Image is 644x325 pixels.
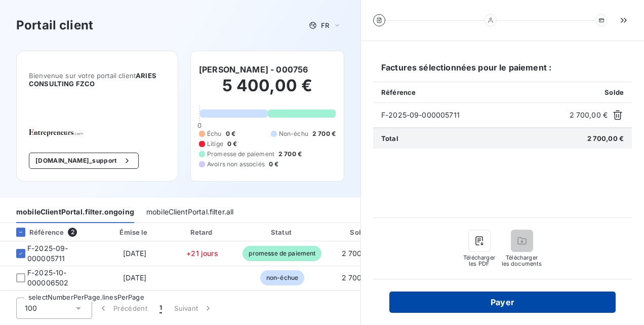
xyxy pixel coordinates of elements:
span: FR [321,21,329,29]
span: Échu [207,129,222,138]
span: 2 700,00 € [570,110,608,120]
h2: 5 400,00 € [199,76,336,106]
button: Payer [389,292,616,313]
button: 1 [153,298,168,319]
span: 2 [68,228,77,237]
span: Référence [381,88,416,96]
button: [DOMAIN_NAME]_support [29,153,139,169]
span: 100 [25,303,37,313]
button: Suivant [168,298,219,319]
span: 1 [159,303,162,313]
img: Company logo [29,129,94,136]
span: Télécharger les documents [502,255,542,267]
span: Télécharger les PDF [463,255,496,267]
div: Solde [332,227,389,237]
span: [DATE] [123,249,147,258]
span: Avoirs non associés [207,160,265,169]
h6: Factures sélectionnées pour le paiement : [373,61,632,82]
span: Bienvenue sur votre portail client [29,71,166,88]
div: mobileClientPortal.filter.ongoing [16,202,134,223]
h3: Portail client [16,16,93,34]
div: Retard [172,227,233,237]
button: Précédent [92,298,153,319]
span: 0 € [226,129,235,138]
div: mobileClientPortal.filter.all [146,202,233,223]
span: F-2025-09-000005711 [27,243,91,264]
span: 0 € [269,160,278,169]
span: 0 € [227,139,237,149]
div: Émise le [101,227,168,237]
span: 2 700,00 € [342,249,380,258]
span: Non-échu [279,129,308,138]
span: ARIES CONSULTING FZCO [29,71,156,88]
span: F-2025-09-000005711 [381,110,566,120]
h6: [PERSON_NAME] - 000756 [199,63,308,76]
span: F-2025-10-000006502 [27,268,91,288]
span: Promesse de paiement [207,150,274,159]
span: Total [381,134,398,142]
div: Statut [236,227,328,237]
div: Référence [8,228,64,237]
span: [DATE] [123,273,147,282]
span: non-échue [260,270,304,285]
span: 2 700 € [312,129,336,138]
span: 0 [197,121,202,129]
span: Litige [207,139,223,149]
span: 2 700,00 € [342,273,380,282]
span: 2 700 € [278,150,302,159]
span: promesse de paiement [243,246,321,261]
span: +21 jours [186,249,218,258]
span: 2 700,00 € [587,134,624,142]
span: Solde [605,88,624,96]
